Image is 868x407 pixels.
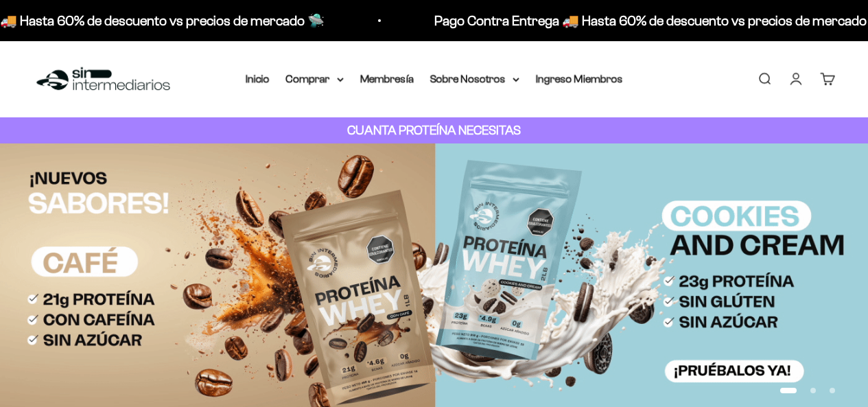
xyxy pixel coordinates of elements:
p: Pago Contra Entrega 🚚 Hasta 60% de descuento vs precios de mercado 🛸 [403,10,855,32]
strong: CUANTA PROTEÍNA NECESITAS [347,123,521,137]
a: Membresía [360,73,414,84]
a: Inicio [246,73,270,84]
summary: Comprar [286,70,344,88]
summary: Sobre Nosotros [430,70,519,88]
a: Ingreso Miembros [536,73,623,84]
